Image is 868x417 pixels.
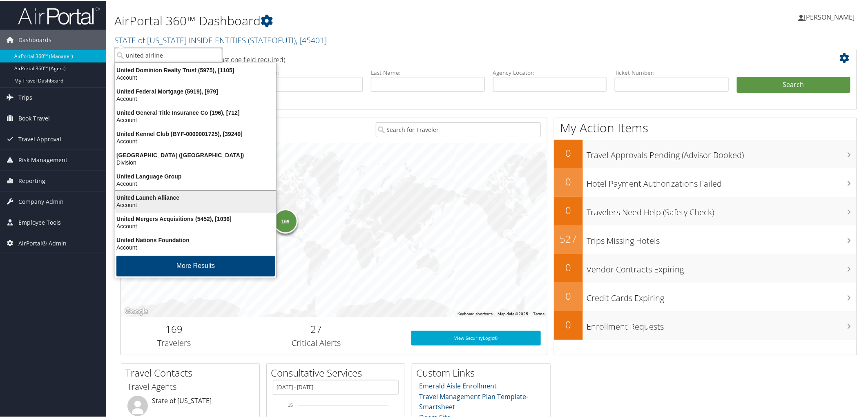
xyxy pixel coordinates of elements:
[804,12,855,21] span: [PERSON_NAME]
[18,128,61,149] span: Travel Approval
[554,203,583,216] h2: 0
[587,230,857,246] h3: Trips Missing Hotels
[554,196,857,225] a: 0Travelers Need Help (Safety Check)
[493,68,607,76] label: Agency Locator:
[110,222,281,229] div: Account
[554,253,857,282] a: 0Vendor Contracts Expiring
[248,34,296,45] span: ( STATEOFUTI )
[234,321,399,335] h2: 27
[116,255,275,276] button: More Results
[110,73,281,80] div: Account
[419,381,497,390] a: Emerald Aisle Enrollment
[587,173,857,189] h3: Hotel Payment Authorizations Failed
[110,66,281,73] div: United Dominion Realty Trust (5975), [1105]
[554,231,583,245] h2: 527
[110,137,281,144] div: Account
[127,321,221,335] h2: 169
[554,139,857,167] a: 0Travel Approvals Pending (Advisor Booked)
[411,330,541,345] a: View SecurityLogic®
[587,259,857,274] h3: Vendor Contracts Expiring
[115,47,222,62] input: Search Accounts
[127,51,789,65] h2: Airtinerary Lookup
[376,121,541,136] input: Search for Traveler
[615,68,729,76] label: Ticket Number:
[554,282,857,310] a: 0Credit Cards Expiring
[554,118,857,136] h1: My Action Items
[296,34,327,45] span: , [ 45401 ]
[127,337,221,348] h3: Travelers
[110,214,281,222] div: United Mergers Acquisitions (5452), [1036]
[554,167,857,196] a: 0Hotel Payment Authorizations Failed
[123,306,150,316] a: Open this area in Google Maps (opens a new window)
[554,288,583,302] h2: 0
[737,76,851,92] button: Search
[110,172,281,179] div: United Language Group
[110,201,281,208] div: Account
[288,402,293,407] tspan: 15
[127,380,253,392] h3: Travel Agents
[110,243,281,250] div: Account
[110,116,281,123] div: Account
[533,311,544,315] a: Terms (opens in new tab)
[273,208,298,233] div: 169
[110,129,281,137] div: United Kennel Club (BYF-0000001725), [39240]
[587,316,857,332] h3: Enrollment Requests
[110,179,281,187] div: Account
[110,94,281,102] div: Account
[18,87,32,107] span: Trips
[554,174,583,188] h2: 0
[18,212,61,232] span: Employee Tools
[110,236,281,243] div: United Nations Foundation
[18,149,67,169] span: Risk Management
[554,260,583,274] h2: 0
[114,34,327,45] a: STATE of [US_STATE] INSIDE ENTITIES
[110,108,281,116] div: United General Title Insurance Co (196), [712]
[18,5,100,25] img: airportal-logo.png
[419,391,529,411] a: Travel Management Plan Template- Smartsheet
[554,317,583,331] h2: 0
[271,365,405,379] h2: Consultative Services
[554,145,583,159] h2: 0
[457,310,493,316] button: Keyboard shortcuts
[587,202,857,217] h3: Travelers Need Help (Safety Check)
[125,365,259,379] h2: Travel Contacts
[234,337,399,348] h3: Critical Alerts
[554,225,857,253] a: 527Trips Missing Hotels
[110,87,281,94] div: United Federal Mortgage (5919), [979]
[18,232,67,253] span: AirPortal® Admin
[110,158,281,165] div: Division
[371,68,485,76] label: Last Name:
[554,310,857,339] a: 0Enrollment Requests
[249,68,363,76] label: First Name:
[587,145,857,160] h3: Travel Approvals Pending (Advisor Booked)
[110,193,281,201] div: United Launch Alliance
[123,306,150,316] img: Google
[110,151,281,158] div: [GEOGRAPHIC_DATA] ([GEOGRAPHIC_DATA])
[416,365,550,379] h2: Custom Links
[207,54,285,63] span: (at least one field required)
[18,29,51,49] span: Dashboards
[498,311,528,315] span: Map data ©2025
[18,170,45,190] span: Reporting
[799,4,863,29] a: [PERSON_NAME]
[587,288,857,303] h3: Credit Cards Expiring
[114,11,614,29] h1: AirPortal 360™ Dashboard
[18,107,50,128] span: Book Travel
[18,191,64,211] span: Company Admin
